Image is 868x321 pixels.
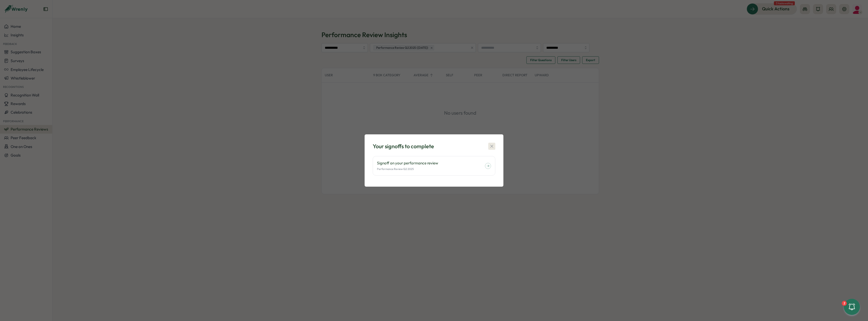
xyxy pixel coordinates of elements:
[844,299,860,315] button: 2
[377,160,485,166] p: Signoff on your performance review
[373,142,434,150] div: Your signoffs to complete
[377,167,414,171] p: Performance Review Q2 2025
[373,156,495,176] a: Signoff on your performance reviewPerformance Review Q2 2025
[842,301,847,306] div: 2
